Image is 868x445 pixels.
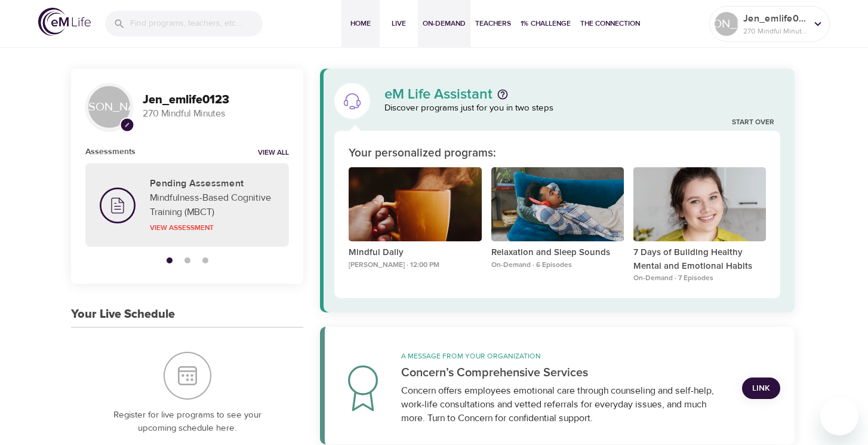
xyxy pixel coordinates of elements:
[423,17,466,30] span: On-Demand
[491,246,624,260] p: Relaxation and Sleep Sounds
[38,8,91,36] img: logo
[258,148,289,158] a: View all notifications
[349,246,481,260] p: Mindful Daily
[633,167,766,247] button: 7 Days of Building Healthy Mental and Emotional Habits
[732,118,774,128] a: Start Over
[633,273,766,284] p: On-Demand · 7 Episodes
[349,260,481,271] p: [PERSON_NAME] · 12:00 PM
[150,177,275,190] h5: Pending Assessment
[491,167,624,247] button: Relaxation and Sleep Sounds
[820,397,858,435] iframe: Button to launch messaging window
[164,352,211,400] img: Your Live Schedule
[85,145,136,158] h6: Assessments
[633,246,766,273] p: 7 Days of Building Healthy Mental and Emotional Habits
[401,364,728,382] p: Concern’s Comprehensive Services
[491,260,624,271] p: On-Demand · 6 Episodes
[346,17,375,30] span: Home
[384,102,780,115] p: Discover programs just for you in two steps
[349,167,481,247] button: Mindful Daily
[743,11,807,26] p: Jen_emlife0123
[349,145,496,162] p: Your personalized programs:
[743,26,807,36] p: 270 Mindful Minutes
[343,91,362,111] img: eM Life Assistant
[752,381,771,396] span: Link
[71,308,175,321] h3: Your Live Schedule
[143,107,289,121] p: 270 Mindful Minutes
[580,17,640,30] span: The Connection
[384,17,413,30] span: Live
[475,17,511,30] span: Teachers
[401,351,728,361] p: A message from your organization
[95,409,279,435] p: Register for live programs to see your upcoming schedule here.
[150,222,275,233] p: View Assessment
[150,191,275,219] p: Mindfulness-Based Cognitive Training (MBCT)
[742,378,780,400] a: Link
[715,12,738,36] div: [PERSON_NAME]
[401,384,728,425] div: Concern offers employees emotional care through counseling and self-help, work-life consultations...
[130,11,263,36] input: Find programs, teachers, etc...
[85,83,133,131] div: [PERSON_NAME]
[384,87,493,102] p: eM Life Assistant
[143,93,289,107] h3: Jen_emlife0123
[521,17,571,30] span: 1% Challenge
